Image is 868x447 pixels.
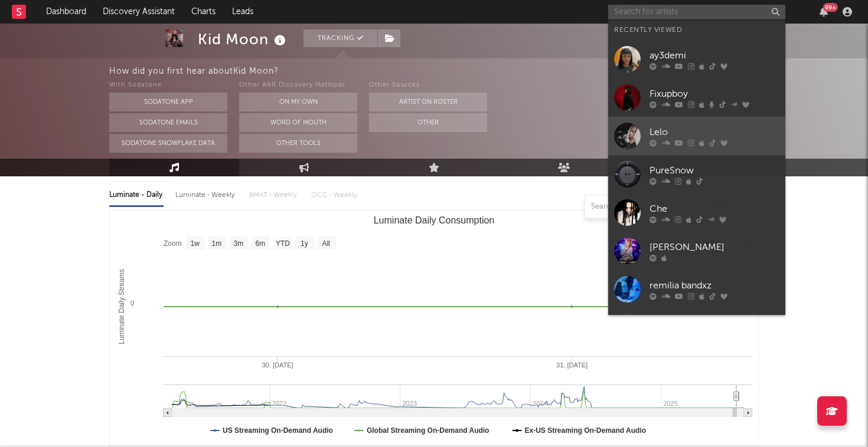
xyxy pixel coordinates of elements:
[109,134,227,153] button: Sodatone Snowflake Data
[234,239,244,248] text: 3m
[608,117,785,155] a: Lelo
[608,5,785,19] input: Search for artists
[256,239,266,248] text: 6m
[608,193,785,232] a: Che
[556,361,588,369] text: 31. [DATE]
[191,239,200,248] text: 1w
[239,78,357,93] div: Other A&R Discovery Methods
[369,78,487,93] div: Other Sources
[239,134,357,153] button: Other Tools
[322,239,329,248] text: All
[301,239,308,248] text: 1y
[608,270,785,308] a: remilia bandxz
[130,300,134,307] text: 0
[118,269,126,344] text: Luminate Daily Streams
[304,29,377,47] button: Tracking
[262,361,293,369] text: 30. [DATE]
[239,113,357,132] button: Word Of Mouth
[608,40,785,78] a: ay3demi
[175,185,237,205] div: Luminate - Weekly
[367,426,490,435] text: Global Streaming On-Demand Audio
[109,113,227,132] button: Sodatone Emails
[164,239,182,248] text: Zoom
[369,113,487,132] button: Other
[585,202,710,212] input: Search by song name or URL
[212,239,222,248] text: 1m
[109,78,227,93] div: With Sodatone
[109,64,868,78] div: How did you first hear about Kid Moon ?
[109,93,227,111] button: Sodatone App
[223,426,333,435] text: US Streaming On-Demand Audio
[650,278,779,292] div: remilia bandxz
[369,93,487,111] button: Artist on Roster
[608,78,785,117] a: Fixupboy
[239,93,357,111] button: On My Own
[650,240,779,254] div: [PERSON_NAME]
[820,7,828,17] button: 99+
[110,211,758,446] svg: Luminate Daily Consumption
[650,48,779,63] div: ay3demi
[109,185,164,205] div: Luminate - Daily
[198,29,289,49] div: Kid Moon
[823,3,838,12] div: 99 +
[276,239,290,248] text: YTD
[608,155,785,193] a: PureSnow
[650,87,779,101] div: Fixupboy
[608,308,785,347] a: ohsxnta
[608,232,785,270] a: [PERSON_NAME]
[525,426,647,435] text: Ex-US Streaming On-Demand Audio
[650,202,779,216] div: Che
[650,163,779,178] div: PureSnow
[614,23,779,37] div: Recently Viewed
[650,125,779,139] div: Lelo
[374,215,495,225] text: Luminate Daily Consumption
